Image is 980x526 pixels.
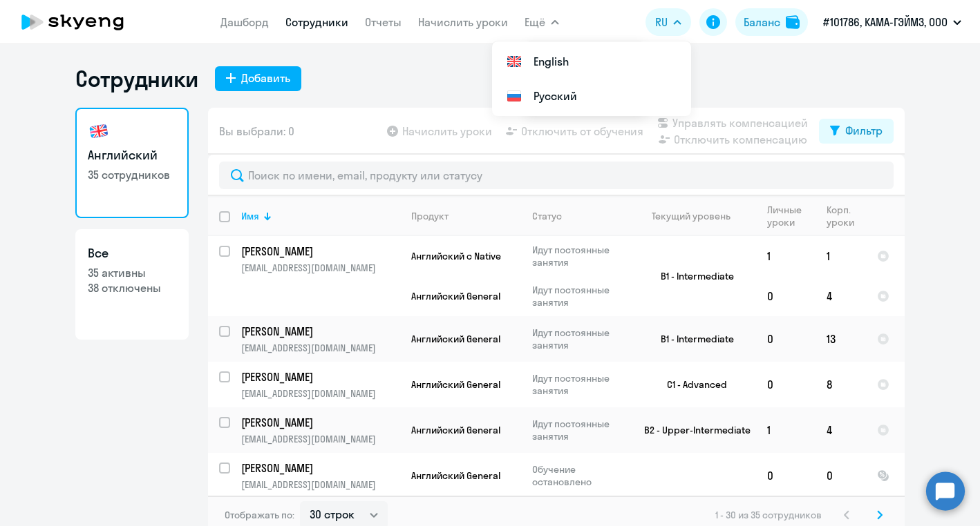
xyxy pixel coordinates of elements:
[532,327,627,351] p: Идут постоянные занятия
[492,41,691,116] ul: Ещё
[241,460,399,476] a: [PERSON_NAME]
[628,316,756,362] td: B1 - Intermediate
[365,15,402,29] a: Отчеты
[816,362,866,407] td: 8
[628,362,756,407] td: C1 - Advanced
[88,244,176,262] h3: Все
[655,14,668,30] span: RU
[715,509,822,521] span: 1 - 30 из 35 сотрудников
[756,316,816,362] td: 0
[241,244,397,259] p: [PERSON_NAME]
[628,236,756,316] td: B1 - Intermediate
[241,478,399,491] p: [EMAIL_ADDRESS][DOMAIN_NAME]
[88,167,176,182] p: 35 сотрудников
[285,15,348,29] a: Сотрудники
[819,119,894,144] button: Фильтр
[75,65,198,92] h1: Сотрудники
[225,509,294,521] span: Отображать по:
[744,14,780,30] div: Баланс
[241,415,397,430] p: [PERSON_NAME]
[506,53,522,70] img: English
[241,262,399,274] p: [EMAIL_ADDRESS][DOMAIN_NAME]
[241,342,399,354] p: [EMAIL_ADDRESS][DOMAIN_NAME]
[628,407,756,453] td: B2 - Upper-Intermediate
[241,324,399,339] a: [PERSON_NAME]
[418,15,508,29] a: Начислить уроки
[241,244,399,259] a: [PERSON_NAME]
[532,284,627,309] p: Идут постоянные занятия
[411,250,501,262] span: Английский с Native
[88,120,110,142] img: english
[75,229,189,340] a: Все35 активны38 отключены
[816,316,866,362] td: 13
[88,146,176,164] h3: Английский
[241,210,259,222] div: Имя
[532,210,562,222] div: Статус
[219,123,294,139] span: Вы выбрали: 0
[532,372,627,397] p: Идут постоянные занятия
[646,8,691,36] button: RU
[525,8,559,36] button: Ещё
[506,88,522,104] img: Русский
[532,463,627,488] p: Обучение остановлено
[816,407,866,453] td: 4
[241,433,399,445] p: [EMAIL_ADDRESS][DOMAIN_NAME]
[756,236,816,276] td: 1
[241,369,399,384] a: [PERSON_NAME]
[767,204,815,228] div: Личные уроки
[241,210,399,222] div: Имя
[816,6,968,39] button: #101786, КАМА-ГЭЙМЗ, ООО
[411,469,500,482] span: Английский General
[845,122,883,139] div: Фильтр
[241,369,397,384] p: [PERSON_NAME]
[823,14,948,30] p: #101786, КАМА-ГЭЙМЗ, ООО
[639,210,755,222] div: Текущий уровень
[411,424,500,436] span: Английский General
[241,324,397,339] p: [PERSON_NAME]
[75,108,189,218] a: Английский35 сотрудников
[411,210,449,222] div: Продукт
[241,387,399,400] p: [EMAIL_ADDRESS][DOMAIN_NAME]
[241,70,290,86] div: Добавить
[88,265,176,280] p: 35 активны
[525,14,545,30] span: Ещё
[241,415,399,430] a: [PERSON_NAME]
[756,407,816,453] td: 1
[827,204,865,228] div: Корп. уроки
[88,280,176,295] p: 38 отключены
[652,210,731,222] div: Текущий уровень
[411,290,500,302] span: Английский General
[411,333,500,345] span: Английский General
[411,378,500,391] span: Английский General
[816,453,866,498] td: 0
[532,244,627,269] p: Идут постоянные занятия
[532,418,627,442] p: Идут постоянные занятия
[241,460,397,476] p: [PERSON_NAME]
[219,162,894,189] input: Поиск по имени, email, продукту или статусу
[756,453,816,498] td: 0
[816,276,866,316] td: 4
[735,8,808,36] button: Балансbalance
[816,236,866,276] td: 1
[215,66,301,91] button: Добавить
[756,276,816,316] td: 0
[220,15,269,29] a: Дашборд
[756,362,816,407] td: 0
[786,15,800,29] img: balance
